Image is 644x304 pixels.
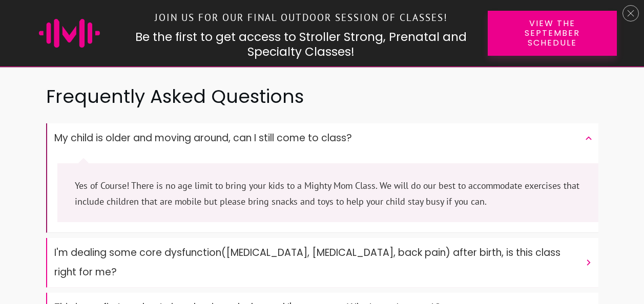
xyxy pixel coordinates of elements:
p: Join us for our final outdoor session of classes! [125,7,477,29]
font: I'm dealing some core dysfunction([MEDICAL_DATA], [MEDICAL_DATA], back pain) after birth, is this... [54,246,560,279]
span: View the September Schedule [506,18,599,48]
h2: Frequently Asked Questions [46,84,598,122]
font: My child is older and moving around, can I still come to class? [54,131,352,145]
h2: Be the first to get access to Stroller Strong, Prenatal and Specialty Classes! [124,30,477,60]
img: mighty-mom-ico [39,19,100,48]
a: View the September Schedule [488,11,617,56]
font: Yes of Course! There is no age limit to bring your kids to a Mighty Mom Class. We will do our bes... [75,180,579,208]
